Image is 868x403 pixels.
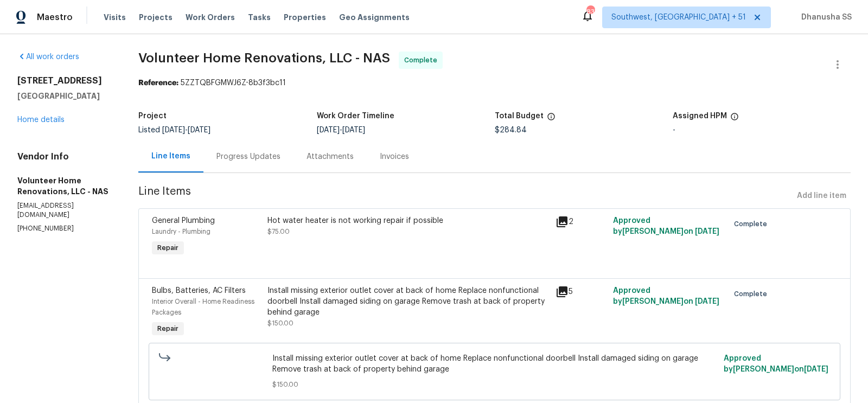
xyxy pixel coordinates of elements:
span: Approved by [PERSON_NAME] on [613,287,719,305]
span: Complete [404,55,442,66]
span: [DATE] [695,298,719,305]
h5: Volunteer Home Renovations, LLC - NAS [17,175,112,197]
span: Install missing exterior outlet cover at back of home Replace nonfunctional doorbell Install dama... [272,353,717,375]
span: $150.00 [272,379,717,390]
span: [DATE] [342,126,365,134]
span: The total cost of line items that have been proposed by Opendoor. This sum includes line items th... [547,112,556,126]
h2: [STREET_ADDRESS] [17,75,112,86]
span: The hpm assigned to this work order. [730,112,739,126]
div: 5ZZTQBFGMWJ6Z-8b3f3bc11 [138,78,851,88]
h5: [GEOGRAPHIC_DATA] [17,91,112,101]
h5: Assigned HPM [673,112,727,120]
span: - [162,126,210,134]
span: Bulbs, Batteries, AC Filters [152,287,246,295]
span: Dhanusha SS [797,12,852,23]
span: [DATE] [188,126,210,134]
div: Line Items [151,151,190,162]
div: 837 [586,7,594,17]
b: Reference: [138,79,178,87]
div: - [673,126,851,134]
span: Listed [138,126,210,134]
p: [EMAIL_ADDRESS][DOMAIN_NAME] [17,201,112,220]
span: Southwest, [GEOGRAPHIC_DATA] + 51 [611,12,746,23]
span: Complete [734,219,771,229]
span: [DATE] [162,126,185,134]
h4: Vendor Info [17,151,112,162]
a: Home details [17,116,65,124]
span: Interior Overall - Home Readiness Packages [152,298,254,316]
span: Repair [153,323,183,334]
span: Work Orders [186,12,235,23]
p: [PHONE_NUMBER] [17,224,112,233]
span: [DATE] [317,126,340,134]
div: Attachments [307,151,354,162]
a: All work orders [17,53,79,61]
span: [DATE] [695,228,719,235]
span: Complete [734,289,771,299]
span: Geo Assignments [339,12,410,23]
span: [DATE] [804,366,828,373]
h5: Work Order Timeline [317,112,394,120]
div: Invoices [380,151,409,162]
div: 5 [556,285,607,298]
div: Install missing exterior outlet cover at back of home Replace nonfunctional doorbell Install dama... [267,285,549,318]
span: Maestro [37,12,73,23]
span: Repair [153,242,183,253]
span: Approved by [PERSON_NAME] on [613,217,719,235]
span: Properties [284,12,326,23]
h5: Total Budget [495,112,544,120]
span: Visits [104,12,126,23]
div: 2 [556,215,607,228]
span: Projects [139,12,173,23]
span: $284.84 [495,126,527,134]
span: $75.00 [267,228,290,235]
span: Laundry - Plumbing [152,228,210,235]
div: Progress Updates [216,151,280,162]
span: - [317,126,365,134]
span: Line Items [138,186,793,206]
span: $150.00 [267,320,293,327]
div: Hot water heater is not working repair if possible [267,215,549,226]
span: Tasks [248,14,271,21]
span: Volunteer Home Renovations, LLC - NAS [138,52,390,65]
h5: Project [138,112,167,120]
span: Approved by [PERSON_NAME] on [724,355,828,373]
span: General Plumbing [152,217,215,225]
